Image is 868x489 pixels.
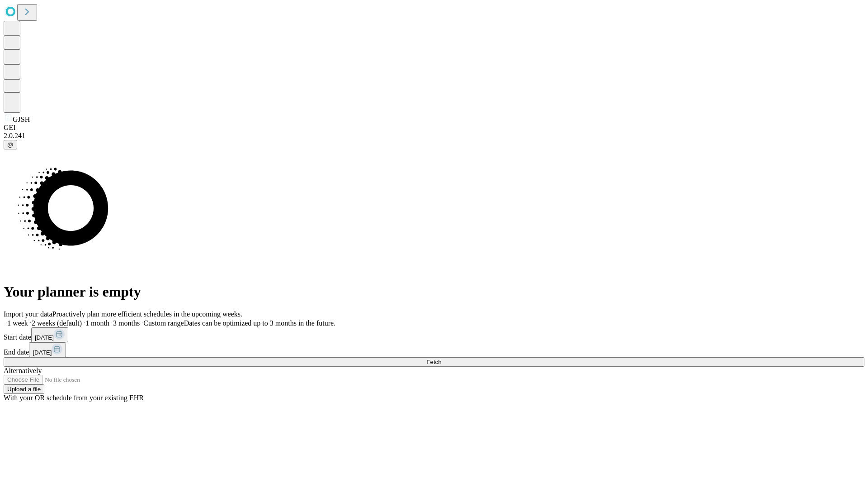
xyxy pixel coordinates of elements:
span: 1 month [85,319,109,327]
span: Fetch [426,359,441,365]
span: With your OR schedule from your existing EHR [4,394,144,402]
span: [DATE] [33,349,52,356]
div: GEI [4,124,864,132]
span: Alternatively [4,367,42,374]
span: GJSH [13,115,30,123]
button: [DATE] [31,327,68,342]
button: Upload a file [4,384,44,394]
span: Dates can be optimized up to 3 months in the future. [184,319,335,327]
div: Start date [4,327,864,342]
span: @ [7,141,14,148]
span: Proactively plan more efficient schedules in the upcoming weeks. [52,310,242,318]
span: 3 months [113,319,140,327]
span: 2 weeks (default) [32,319,82,327]
button: [DATE] [29,342,66,357]
span: Import your data [4,310,52,318]
span: Custom range [143,319,184,327]
span: [DATE] [35,334,54,341]
span: 1 week [7,319,28,327]
button: Fetch [4,357,864,367]
button: @ [4,140,17,149]
div: 2.0.241 [4,132,864,140]
div: End date [4,342,864,357]
h1: Your planner is empty [4,283,864,300]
